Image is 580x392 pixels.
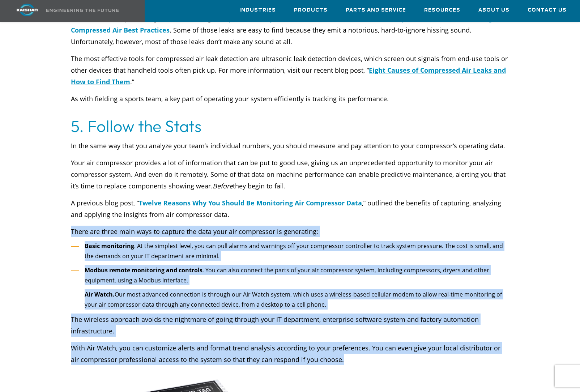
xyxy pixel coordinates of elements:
a: Industries [239,0,276,20]
p: Your air compressor provides a lot of information that can be put to good use, giving us an unpre... [71,157,509,192]
p: The wireless approach avoids the nightmare of going through your IT department, enterprise softwa... [71,314,509,337]
span: Resources [424,6,460,14]
span: Contact Us [528,6,567,14]
b: Modbus remote monitoring and controls [85,266,202,274]
img: Engineering the future [46,9,119,12]
a: Parts and Service [346,0,406,20]
a: Eight Causes of Compressed Air Leaks and How to Find Them [71,66,506,86]
p: As with fielding a sports team, a key part of operating your system efficiently is tracking its p... [71,93,509,105]
a: About Us [478,0,509,20]
a: Products [294,0,328,20]
li: Our most advanced connection is through our Air Watch system, which uses a wireless-based cellula... [71,289,509,310]
li: . At the simplest level, you can pull alarms and warnings off your compressor controller to track... [71,241,509,261]
i: Before [213,182,233,190]
a: Contact Us [528,0,567,20]
li: . You can also connect the parts of your air compressor system, including compressors, dryers and... [71,265,509,286]
p: With Air Watch, you can customize alerts and format trend analysis according to your preferences.... [71,342,509,365]
b: Basic monitoring [85,242,134,250]
a: compressed air system loses 30-50% of its volume to compressed air leaks, according to Compressed... [71,14,501,34]
a: Resources [424,0,460,20]
p: The most effective tools for compressed air leak detection are ultrasonic leak detection devices,... [71,53,509,88]
span: Parts and Service [346,6,406,14]
span: Industries [239,6,276,14]
p: There are three main ways to capture the data your air compressor is generating: [71,226,509,237]
h2: 5. Follow the Stats [71,116,509,136]
p: In the same way that you analyze your team’s individual numbers, you should measure and pay atten... [71,140,509,152]
b: Air Watch. [85,290,115,298]
span: Products [294,6,328,14]
p: A previous blog post, “ ,” outlined the benefits of capturing, analyzing and applying the insight... [71,197,509,220]
span: About Us [478,6,509,14]
p: A related issue is preventing leaks. The average . Some of those leaks are easy to find because t... [71,13,509,47]
a: Twelve Reasons Why You Should Be Monitoring Air Compressor Data [139,199,362,207]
